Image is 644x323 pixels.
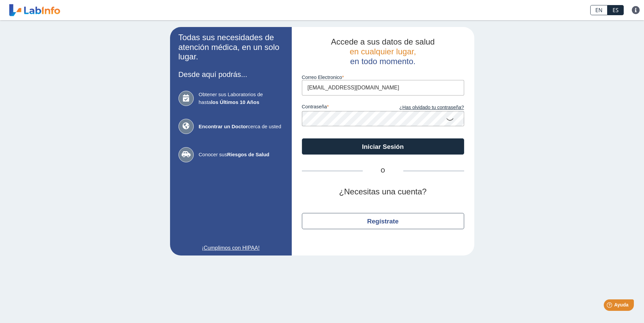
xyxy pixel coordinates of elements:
[302,138,464,155] button: Iniciar Sesión
[331,37,435,46] span: Accede a sus datos de salud
[199,151,283,159] span: Conocer sus
[363,167,403,175] span: O
[199,123,283,131] span: cerca de usted
[302,213,464,229] button: Regístrate
[199,91,283,106] span: Obtener sus Laboratorios de hasta
[590,5,607,15] a: EN
[178,244,283,252] a: ¡Cumplimos con HIPAA!
[584,297,637,316] iframe: Help widget launcher
[302,187,464,197] h2: ¿Necesitas una cuenta?
[178,70,283,79] h3: Desde aquí podrás...
[383,104,464,111] a: ¿Has olvidado tu contraseña?
[302,104,383,111] label: contraseña
[227,152,269,157] b: Riesgos de Salud
[350,57,415,66] span: en todo momento.
[607,5,624,15] a: ES
[199,124,248,129] b: Encontrar un Doctor
[350,47,416,56] span: en cualquier lugar,
[211,99,259,105] b: los Últimos 10 Años
[302,75,464,80] label: Correo Electronico
[178,33,283,62] h2: Todas sus necesidades de atención médica, en un solo lugar.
